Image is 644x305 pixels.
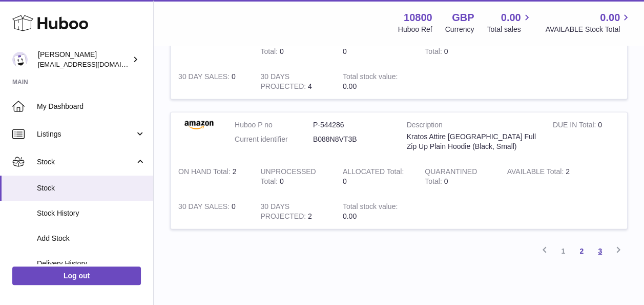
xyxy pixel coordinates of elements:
strong: Total stock value [343,202,398,213]
span: 0.00 [600,11,620,25]
div: Kratos Attire [GEOGRAPHIC_DATA] Full Zip Up Plain Hoodie (Black, Small) [407,132,537,151]
a: 0.00 AVAILABLE Stock Total [545,11,632,34]
span: [EMAIL_ADDRESS][DOMAIN_NAME] [38,60,151,68]
span: Stock [37,183,146,193]
strong: QUARANTINED Total [425,37,477,58]
img: internalAdmin-10800@internal.huboo.com [12,52,28,67]
td: 0 [335,159,417,194]
strong: UNPROCESSED Total [260,37,316,58]
a: 2 [572,242,591,260]
span: Delivery History [37,259,146,269]
td: 2 [253,194,335,229]
td: 0 [253,29,335,64]
a: 3 [591,242,609,260]
span: Listings [37,129,135,139]
strong: DUE IN Total [553,121,598,131]
strong: 30 DAY SALES [178,202,232,213]
td: 2 [171,159,253,194]
strong: UNPROCESSED Total [260,167,316,188]
span: 0.00 [501,11,521,25]
strong: GBP [452,11,474,25]
div: Currency [445,25,474,34]
dt: Current identifier [235,135,313,144]
strong: 30 DAYS PROJECTED [260,202,308,223]
strong: 10800 [404,11,432,25]
strong: Description [407,120,537,132]
td: 0 [171,64,253,99]
span: 0.00 [343,82,357,90]
strong: QUARANTINED Total [425,167,477,188]
div: [PERSON_NAME] [38,50,130,69]
span: Add Stock [37,234,146,243]
span: Stock [37,157,135,167]
a: 0.00 Total sales [487,11,532,34]
dd: B088N8VT3B [313,135,391,144]
strong: ALLOCATED Total [343,167,404,178]
strong: 30 DAY SALES [178,72,232,83]
strong: Total stock value [343,72,398,83]
td: 0 [253,159,335,194]
span: AVAILABLE Stock Total [545,25,632,34]
div: Huboo Ref [398,25,432,34]
strong: 30 DAYS PROJECTED [260,72,308,93]
span: My Dashboard [37,102,146,111]
td: 4 [171,29,253,64]
td: 0 [171,194,253,229]
span: Stock History [37,208,146,218]
dt: Huboo P no [235,120,313,130]
span: 0 [444,177,448,185]
td: 0 [545,112,627,160]
strong: ON HAND Total [178,167,233,178]
a: 1 [554,242,572,260]
td: 0 [335,29,417,64]
strong: AVAILABLE Total [507,167,566,178]
a: Log out [12,266,141,285]
td: 4 [253,64,335,99]
span: Total sales [487,25,532,34]
span: 0 [444,47,448,55]
td: 4 [500,29,581,64]
img: product image [178,120,219,130]
span: 0.00 [343,212,357,220]
dd: P-544286 [313,120,391,130]
td: 2 [500,159,581,194]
